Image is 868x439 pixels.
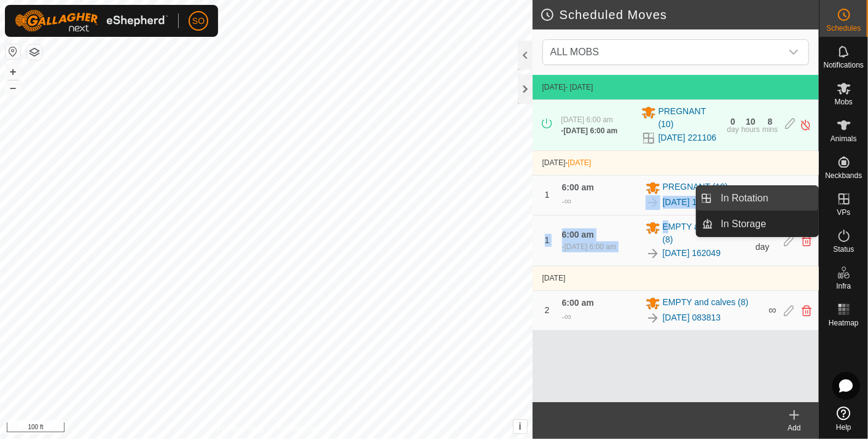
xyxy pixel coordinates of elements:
span: [DATE] [542,83,566,91]
div: 8 [768,117,773,126]
span: PREGNANT (10) [659,105,720,131]
span: 1 day [756,229,770,252]
span: - [566,158,592,167]
img: To [646,246,660,261]
span: ALL MOBS [550,47,599,57]
span: ALL MOBS [545,40,781,64]
span: ∞ [768,304,776,316]
button: Map Layers [27,45,42,60]
li: In Rotation [697,186,818,211]
span: PREGNANT (10) [663,181,728,195]
span: Animals [831,135,857,142]
span: [DATE] [542,274,566,282]
div: - [562,194,571,209]
span: VPs [837,209,850,216]
li: In Storage [697,212,818,236]
span: 6:00 am [562,230,594,239]
span: 6:00 am [562,298,594,308]
button: – [6,80,20,95]
span: Heatmap [829,319,859,327]
a: Privacy Policy [217,423,264,434]
span: 1 [545,190,550,200]
h2: Scheduled Moves [540,7,819,22]
div: - [562,241,616,252]
div: day [727,126,739,133]
div: mins [762,126,778,133]
img: Gallagher Logo [15,10,168,32]
span: In Storage [721,217,767,231]
span: [DATE] 6:00 am [565,243,616,251]
a: In Storage [714,212,819,236]
span: Help [836,424,851,431]
span: 1 [545,235,550,245]
img: To [646,195,660,210]
div: 0 [730,117,735,126]
span: ∞ [565,196,571,206]
div: - [562,309,571,324]
span: EMPTY and calves (8) [663,220,749,246]
span: [DATE] 6:00 am [561,115,613,124]
a: Contact Us [278,423,315,434]
span: Neckbands [825,172,862,179]
button: + [6,64,20,79]
span: [DATE] [542,158,566,167]
a: [DATE] 221106 [659,131,717,144]
img: To [646,311,660,325]
div: dropdown trigger [781,40,806,64]
div: hours [741,126,760,133]
span: SO [192,15,205,28]
a: In Rotation [714,186,819,211]
a: [DATE] 162049 [663,247,721,260]
span: Status [833,246,854,253]
span: 6:00 am [562,182,594,192]
span: In Rotation [721,191,768,206]
div: - [561,125,618,136]
button: i [514,420,527,433]
button: Reset Map [6,44,20,59]
span: - [DATE] [566,83,593,91]
span: Mobs [835,98,853,106]
a: [DATE] 083813 [663,311,721,324]
span: [DATE] 6:00 am [564,126,618,135]
a: Help [819,402,868,436]
span: 2 [545,305,550,315]
span: [DATE] [568,158,592,167]
span: EMPTY and calves (8) [663,296,749,311]
div: 10 [746,117,756,126]
span: Infra [836,282,851,290]
span: Schedules [826,25,861,32]
span: ∞ [565,311,571,322]
img: Turn off schedule move [800,118,811,131]
div: Add [770,422,819,433]
a: [DATE] 165805 [663,196,721,209]
span: Notifications [824,61,864,69]
span: i [518,421,521,432]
